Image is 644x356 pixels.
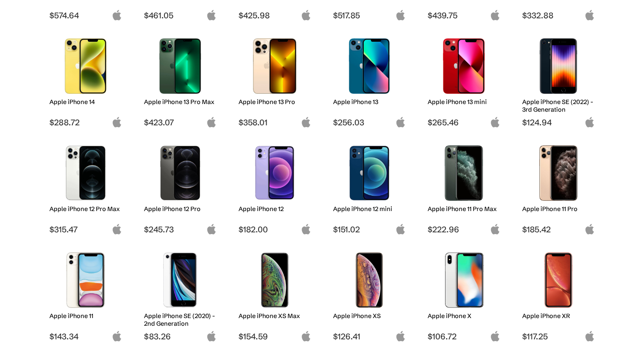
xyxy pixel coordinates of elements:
img: apple-logo [301,117,311,127]
img: iPhone 13 [339,38,400,94]
span: $124.94 [522,117,595,127]
span: $288.72 [49,117,122,127]
h2: Apple iPhone 13 [333,98,406,106]
a: iPhone 13 Pro Apple iPhone 13 Pro $358.01 apple-logo [234,34,315,127]
h2: Apple iPhone 11 Pro [522,205,595,213]
a: iPhone 12 mini Apple iPhone 12 mini $151.02 apple-logo [329,141,410,234]
a: iPhone 12 Pro Max Apple iPhone 12 Pro Max $315.47 apple-logo [45,141,126,234]
h2: Apple iPhone XS [333,312,406,320]
img: iPhone X [434,252,494,308]
span: $126.41 [333,331,406,342]
span: $222.96 [428,224,500,234]
a: iPhone SE 2nd Gen Apple iPhone SE (2020) - 2nd Generation $83.26 apple-logo [140,248,221,342]
img: apple-logo [395,10,406,20]
img: apple-logo [490,331,500,342]
span: $83.26 [144,331,217,342]
img: apple-logo [301,331,311,342]
h2: Apple iPhone 12 Pro Max [49,205,122,213]
img: apple-logo [206,224,217,234]
span: $439.75 [428,10,500,20]
span: $256.03 [333,117,406,127]
a: iPhone 13 Pro Max Apple iPhone 13 Pro Max $423.07 apple-logo [140,34,221,127]
span: $574.64 [49,10,122,20]
h2: Apple iPhone 12 [239,205,311,213]
h2: Apple iPhone 12 mini [333,205,406,213]
img: apple-logo [584,117,595,127]
img: iPhone 12 Pro [150,145,210,201]
span: $332.88 [522,10,595,20]
span: $245.73 [144,224,217,234]
img: iPhone 11 Pro Max [434,145,494,201]
h2: Apple iPhone 13 Pro [239,98,311,106]
img: iPhone 12 [245,145,305,201]
h2: Apple iPhone 11 Pro Max [428,205,500,213]
span: $185.42 [522,224,595,234]
span: $315.47 [49,224,122,234]
img: apple-logo [395,224,406,234]
a: iPhone X Apple iPhone X $106.72 apple-logo [423,248,504,342]
h2: Apple iPhone SE (2020) - 2nd Generation [144,312,217,327]
a: iPhone XS Apple iPhone XS $126.41 apple-logo [329,248,410,342]
img: iPhone 11 [56,252,116,308]
span: $423.07 [144,117,217,127]
img: apple-logo [490,117,500,127]
a: iPhone 13 mini Apple iPhone 13 mini $265.46 apple-logo [423,34,504,127]
h2: Apple iPhone 14 [49,98,122,106]
span: $358.01 [239,117,311,127]
img: iPhone 12 mini [339,145,400,201]
span: $117.25 [522,331,595,342]
a: iPhone 11 Pro Max Apple iPhone 11 Pro Max $222.96 apple-logo [423,141,504,234]
span: $461.05 [144,10,217,20]
a: iPhone SE 3rd Gen Apple iPhone SE (2022) - 3rd Generation $124.94 apple-logo [518,34,599,127]
img: iPhone 12 Pro Max [56,145,116,201]
img: iPhone 13 Pro [245,38,305,94]
span: $182.00 [239,224,311,234]
a: iPhone 11 Apple iPhone 11 $143.34 apple-logo [45,248,126,342]
img: apple-logo [395,117,406,127]
h2: Apple iPhone XS Max [239,312,311,320]
span: $106.72 [428,331,500,342]
img: apple-logo [490,10,500,20]
h2: Apple iPhone 12 Pro [144,205,217,213]
img: apple-logo [584,10,595,20]
span: $151.02 [333,224,406,234]
h2: Apple iPhone 13 Pro Max [144,98,217,106]
a: iPhone 12 Apple iPhone 12 $182.00 apple-logo [234,141,315,234]
a: iPhone 12 Pro Apple iPhone 12 Pro $245.73 apple-logo [140,141,221,234]
img: apple-logo [112,331,122,342]
img: iPhone XR [529,252,589,308]
img: iPhone 14 [56,38,116,94]
a: iPhone 13 Apple iPhone 13 $256.03 apple-logo [329,34,410,127]
h2: Apple iPhone SE (2022) - 3rd Generation [522,98,595,113]
a: iPhone XS Max Apple iPhone XS Max $154.59 apple-logo [234,248,315,342]
span: $154.59 [239,331,311,342]
h2: Apple iPhone XR [522,312,595,320]
img: apple-logo [112,117,122,127]
a: iPhone XR Apple iPhone XR $117.25 apple-logo [518,248,599,342]
img: iPhone 13 Pro Max [150,38,210,94]
span: $265.46 [428,117,500,127]
img: apple-logo [206,331,217,342]
h2: Apple iPhone 13 mini [428,98,500,106]
img: apple-logo [395,331,406,342]
img: iPhone SE 3rd Gen [529,38,589,94]
img: apple-logo [301,10,311,20]
img: apple-logo [490,224,500,234]
img: iPhone 13 mini [434,38,494,94]
h2: Apple iPhone 11 [49,312,122,320]
img: apple-logo [301,224,311,234]
img: iPhone SE 2nd Gen [150,252,210,308]
img: apple-logo [206,117,217,127]
img: apple-logo [206,10,217,20]
img: iPhone XS [339,252,400,308]
a: iPhone 14 Apple iPhone 14 $288.72 apple-logo [45,34,126,127]
span: $143.34 [49,331,122,342]
img: iPhone XS Max [245,252,305,308]
img: apple-logo [112,224,122,234]
h2: Apple iPhone X [428,312,500,320]
span: $425.98 [239,10,311,20]
a: iPhone 11 Pro Apple iPhone 11 Pro $185.42 apple-logo [518,141,599,234]
span: $517.85 [333,10,406,20]
img: apple-logo [584,224,595,234]
img: apple-logo [584,331,595,342]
